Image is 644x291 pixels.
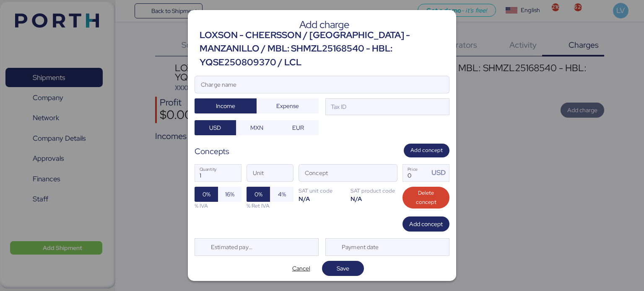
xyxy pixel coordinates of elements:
[195,145,229,157] div: Concepts
[200,28,449,69] div: LOXSON - CHEERSSON / [GEOGRAPHIC_DATA] - MANZANILLO / MBL: SHMZL25168540 - HBL: YQSE250809370 / LCL
[203,189,210,199] span: 0%
[209,123,221,133] span: USD
[292,123,304,133] span: EUR
[195,98,257,113] button: Income
[270,187,293,202] button: 4%
[250,123,263,133] span: MXN
[403,165,429,181] input: Price
[280,261,322,276] button: Cancel
[195,76,449,93] input: Charge name
[277,120,319,135] button: EUR
[200,21,449,28] div: Add charge
[292,263,310,273] span: Cancel
[236,120,278,135] button: MXN
[216,101,235,111] span: Income
[276,101,299,111] span: Expense
[225,189,234,199] span: 16%
[329,102,346,111] div: Tax ID
[431,167,449,178] div: USD
[404,144,449,157] button: Add concept
[278,189,286,199] span: 4%
[402,216,449,232] button: Add concept
[351,195,397,203] div: N/A
[402,187,449,209] button: Delete concept
[410,146,443,155] span: Add concept
[409,188,443,207] span: Delete concept
[257,98,319,113] button: Expense
[247,202,293,210] div: % Ret IVA
[409,219,443,229] span: Add concept
[299,165,377,181] input: Concept
[254,189,262,199] span: 0%
[247,187,270,202] button: 0%
[322,261,364,276] button: Save
[195,165,241,181] input: Quantity
[195,187,218,202] button: 0%
[299,195,345,203] div: N/A
[247,165,293,181] input: Unit
[351,187,397,195] div: SAT product code
[379,166,397,184] button: ConceptConcept
[195,202,241,210] div: % IVA
[195,120,236,135] button: USD
[218,187,241,202] button: 16%
[299,187,345,195] div: SAT unit code
[337,263,349,273] span: Save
